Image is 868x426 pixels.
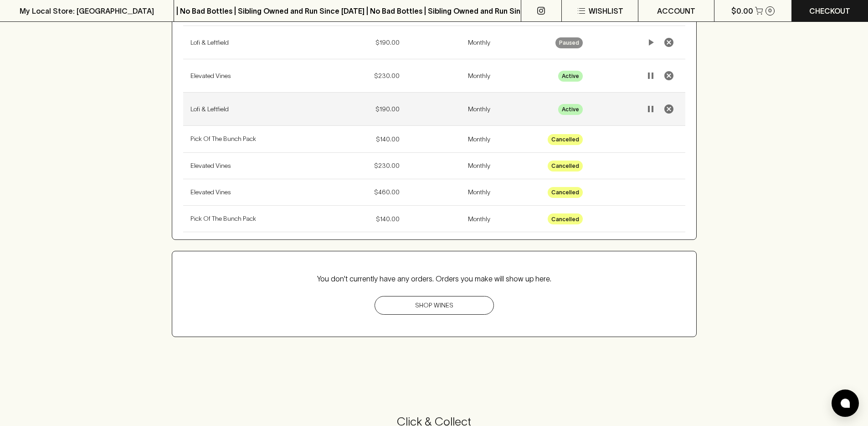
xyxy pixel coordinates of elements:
button: Pause Subscription [642,100,660,118]
td: $230.00 [332,152,407,179]
td: $190.00 [332,93,407,126]
a: Lofi & Leftfield [190,104,325,114]
button: Cancel Subscription [660,33,678,52]
span: Cancelled [548,188,583,196]
td: $460.00 [332,179,407,205]
button: Restart Subscription [642,33,660,52]
td: Monthly [407,93,498,126]
td: Monthly [407,179,498,205]
span: Active [558,105,583,113]
a: Pick Of The Bunch Pack [190,214,325,223]
p: Checkout [809,5,850,16]
button: Cancel Subscription [660,100,678,118]
p: Wishlist [589,5,623,16]
a: Elevated Vines [190,71,325,81]
p: ACCOUNT [657,5,695,16]
span: Cancelled [548,215,583,223]
span: Paused [555,39,583,47]
button: Cancel Subscription [660,67,678,85]
td: $230.00 [332,59,407,93]
a: Pick Of The Bunch Pack [190,134,325,144]
td: Monthly [407,152,498,179]
p: My Local Store: [GEOGRAPHIC_DATA] [20,5,154,16]
a: Elevated Vines [190,161,325,171]
a: Lofi & Leftfield [190,38,325,47]
span: Cancelled [548,162,583,170]
img: bubble-icon [841,399,850,408]
span: Cancelled [548,135,583,143]
a: Shop Wines [375,296,494,315]
a: Elevated Vines [190,187,325,197]
td: $140.00 [332,206,407,232]
td: Monthly [407,59,498,93]
td: $140.00 [332,126,407,152]
td: $190.00 [332,26,407,59]
span: Active [558,72,583,80]
p: 0 [768,8,772,13]
td: Monthly [407,126,498,152]
td: Monthly [407,26,498,59]
td: Monthly [407,206,498,232]
h6: You don't currently have any orders. Orders you make will show up here. [317,273,551,285]
button: Pause Subscription [642,67,660,85]
p: $0.00 [731,5,753,16]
